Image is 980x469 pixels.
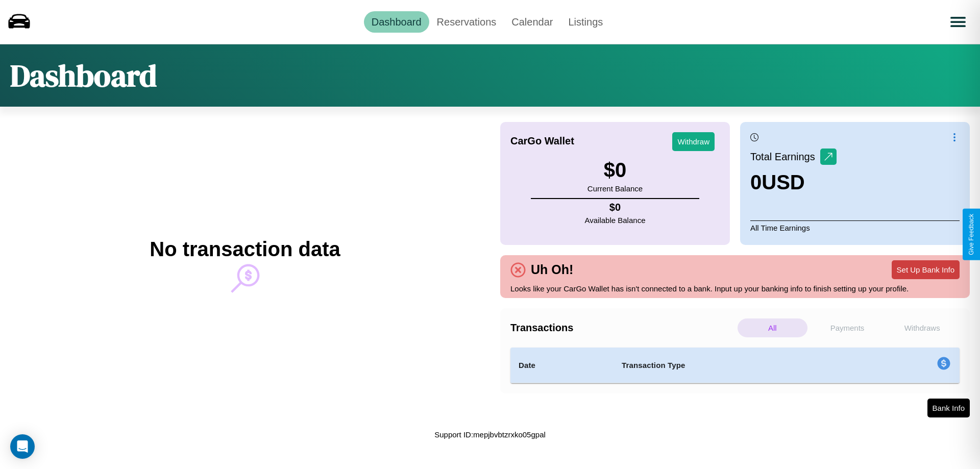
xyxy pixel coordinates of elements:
[519,359,605,372] h4: Date
[672,132,715,151] button: Withdraw
[504,11,560,33] a: Calendar
[510,135,574,147] h4: CarGo Wallet
[892,260,960,279] button: Set Up Bank Info
[150,238,340,261] h2: No transaction data
[585,202,646,213] h4: $ 0
[750,220,960,235] p: All Time Earnings
[429,11,504,33] a: Reservations
[587,182,643,195] p: Current Balance
[585,213,646,227] p: Available Balance
[944,8,972,36] button: Open menu
[510,282,960,295] p: Looks like your CarGo Wallet has isn't connected to a bank. Input up your banking info to finish ...
[526,262,578,277] h4: Uh Oh!
[968,214,975,255] div: Give Feedback
[364,11,429,33] a: Dashboard
[927,399,970,417] button: Bank Info
[750,171,837,194] h3: 0 USD
[587,159,643,182] h3: $ 0
[434,428,546,441] p: Support ID: mepjbvbtzrxko05gpal
[738,318,807,337] p: All
[887,318,957,337] p: Withdraws
[10,434,35,459] div: Open Intercom Messenger
[750,147,820,166] p: Total Earnings
[510,348,960,383] table: simple table
[560,11,610,33] a: Listings
[622,359,853,372] h4: Transaction Type
[510,322,735,334] h4: Transactions
[10,55,157,96] h1: Dashboard
[813,318,883,337] p: Payments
